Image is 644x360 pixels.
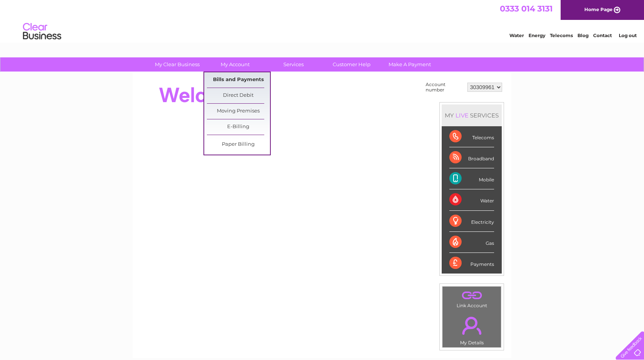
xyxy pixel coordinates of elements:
[449,211,494,232] div: Electricity
[142,4,503,37] div: Clear Business is a trading name of Verastar Limited (registered in [GEOGRAPHIC_DATA] No. 3667643...
[500,4,553,13] a: 0333 014 3131
[320,57,383,72] a: Customer Help
[424,80,465,94] td: Account number
[550,33,573,38] a: Telecoms
[444,288,499,302] a: .
[454,112,470,119] div: LIVE
[593,33,612,38] a: Contact
[207,137,270,152] a: Paper Billing
[442,286,501,310] td: Link Account
[449,168,494,189] div: Mobile
[449,232,494,253] div: Gas
[23,20,62,43] img: logo.png
[207,119,270,135] a: E-Billing
[204,57,267,72] a: My Account
[449,253,494,274] div: Payments
[378,57,441,72] a: Make A Payment
[207,88,270,103] a: Direct Debit
[444,312,499,339] a: .
[262,57,325,72] a: Services
[449,126,494,147] div: Telecoms
[207,104,270,119] a: Moving Premises
[442,104,502,126] div: MY SERVICES
[619,33,637,38] a: Log out
[449,189,494,210] div: Water
[146,57,209,72] a: My Clear Business
[442,310,501,348] td: My Details
[449,147,494,168] div: Broadband
[207,72,270,88] a: Bills and Payments
[509,33,524,38] a: Water
[577,33,589,38] a: Blog
[529,33,545,38] a: Energy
